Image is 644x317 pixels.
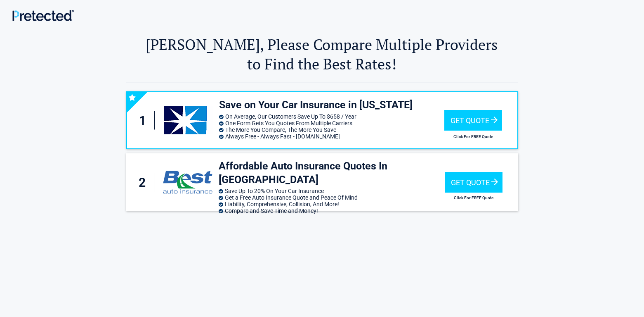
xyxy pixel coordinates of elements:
li: One Form Gets You Quotes From Multiple Carriers [219,120,444,126]
div: 1 [135,111,155,130]
img: Main Logo [12,10,74,21]
h2: Click For FREE Quote [445,195,502,200]
li: On Average, Our Customers Save Up To $658 / Year [219,113,444,120]
div: 2 [134,173,154,192]
div: Get Quote [444,110,502,131]
h3: Affordable Auto Insurance Quotes In [GEOGRAPHIC_DATA] [219,160,445,186]
li: Compare and Save Time and Money! [219,207,445,214]
h2: Click For FREE Quote [444,134,502,139]
h3: Save on Your Car Insurance in [US_STATE] [219,98,444,112]
li: The More You Compare, The More You Save [219,126,444,133]
li: Liability, Comprehensive, Collision, And More! [219,201,445,207]
li: Save Up To 20% On Your Car Insurance [219,188,445,194]
h2: [PERSON_NAME], Please Compare Multiple Providers to Find the Best Rates! [126,35,518,74]
li: Get a Free Auto Insurance Quote and Peace Of Mind [219,194,445,201]
img: insure's logo [164,106,213,134]
li: Always Free - Always Fast - [DOMAIN_NAME] [219,133,444,140]
div: Get Quote [445,172,502,193]
img: bestautoinsurance's logo [161,169,215,195]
